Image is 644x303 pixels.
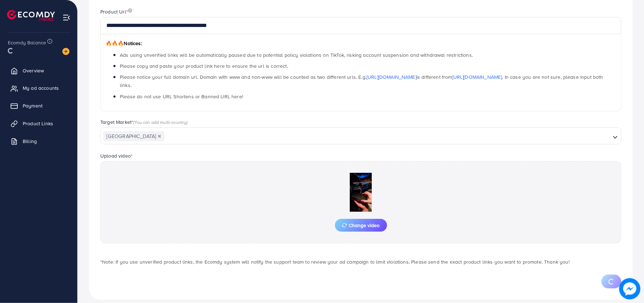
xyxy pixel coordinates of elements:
label: Product Url [100,8,132,15]
a: My ad accounts [5,81,72,95]
span: Notices: [106,40,142,47]
span: Product Links [23,120,53,127]
div: Search for option [100,127,621,144]
label: Target Market [100,119,188,126]
input: Search for option [165,131,610,142]
a: Billing [5,134,72,148]
img: logo [7,10,55,21]
span: (You can add multi-country) [133,119,187,125]
label: Upload video [100,152,133,159]
a: [URL][DOMAIN_NAME] [366,73,416,81]
a: Overview [5,64,72,78]
span: [GEOGRAPHIC_DATA] [103,131,164,141]
span: Please copy and paste your product link here to ensure the url is correct. [120,62,288,70]
p: *Note: If you use unverified product links, the Ecomdy system will notify the support team to rev... [100,258,621,266]
img: menu [62,13,71,22]
span: Billing [23,138,37,145]
span: Ads using unverified links will be automatically paused due to potential policy violations on Tik... [120,51,473,59]
span: 🔥🔥🔥 [106,40,124,47]
span: Please notice your full domain url. Domain with www and non-www will be counted as two different ... [120,73,603,89]
a: Product Links [5,116,72,131]
a: Payment [5,99,72,113]
span: Please do not use URL Shortens or Banned URL here! [120,93,243,100]
span: Overview [23,67,44,74]
span: Change video [342,223,380,228]
button: Change video [335,219,387,232]
span: My ad accounts [23,84,59,92]
span: Ecomdy Balance [8,39,46,46]
img: Preview Image [325,173,396,212]
img: image [128,8,132,13]
img: image [62,48,69,55]
button: Deselect Pakistan [158,134,161,138]
a: [URL][DOMAIN_NAME] [452,73,502,81]
img: image [619,278,640,299]
span: Payment [23,102,43,109]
